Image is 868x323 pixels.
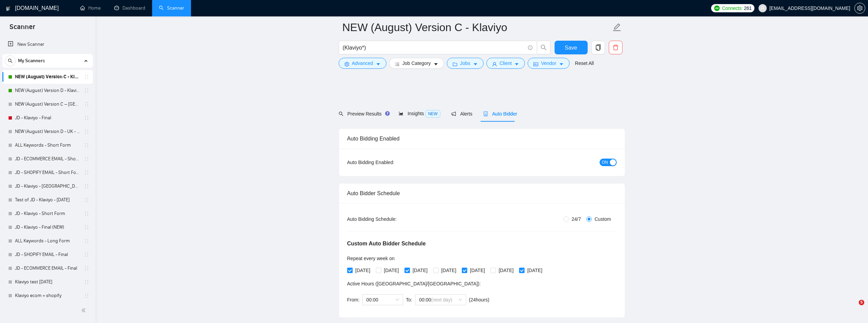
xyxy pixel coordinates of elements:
a: ALL Keywords - Short Form [15,138,80,152]
span: notification [451,111,456,116]
span: holder [84,88,89,93]
span: holder [84,102,89,107]
img: upwork-logo.png [714,5,720,11]
a: Test of JD - Klaviyo - [DATE] [15,193,80,207]
span: [DATE] [353,267,373,274]
span: holder [84,197,89,203]
span: folder [453,62,457,67]
span: area-chart [399,111,403,116]
button: idcardVendorcaret-down [528,58,569,69]
a: JD - Klaviyo - Final [15,111,80,125]
button: settingAdvancedcaret-down [339,58,386,69]
span: Jobs [460,59,470,67]
span: caret-down [514,62,519,67]
span: holder [84,293,89,298]
a: NEW (August) Version D - UK - Klaviyo [15,125,80,138]
img: logo [6,3,11,14]
span: 00:00 [419,295,462,305]
span: caret-down [376,62,381,67]
span: Preview Results [339,111,388,117]
a: JD - SHOPIFY EMAIL - Short Form [15,166,80,179]
span: ON [602,159,608,166]
div: Auto Bidder Schedule [347,184,617,203]
span: edit [613,23,621,32]
a: Reset All [575,59,594,67]
span: user [760,6,765,11]
span: idcard [533,62,538,67]
a: JD - ECOMMERCE EMAIL - Final [15,261,80,275]
span: copy [592,44,605,51]
button: folderJobscaret-down [447,58,484,69]
span: bars [395,62,400,67]
a: NEW (August) Version D - Klaviyo [15,84,80,97]
button: Save [555,41,588,54]
button: search [5,55,16,66]
div: Auto Bidding Enabled [347,129,617,148]
span: holder [84,279,89,285]
span: Job Category [402,59,431,67]
a: JD - Klaviyo - [GEOGRAPHIC_DATA] - only [15,179,80,193]
a: JD - SHOPIFY EMAIL - Final [15,248,80,261]
a: NEW (August) Version C – [GEOGRAPHIC_DATA] - Klaviyo [15,97,80,111]
span: ( 24 hours) [469,297,489,302]
span: Save [565,43,577,52]
span: setting [344,62,349,67]
span: [DATE] [496,267,516,274]
li: New Scanner [2,38,93,51]
span: 261 [744,4,751,12]
button: barsJob Categorycaret-down [389,58,444,69]
a: homeHome [80,5,101,11]
span: search [5,58,15,63]
span: To: [406,297,412,302]
span: 00:00 [366,295,399,305]
span: holder [84,184,89,189]
span: holder [84,74,89,80]
button: copy [591,41,605,54]
span: [DATE] [439,267,459,274]
a: New Scanner [8,38,87,51]
div: Auto Bidding Enabled: [347,159,437,166]
a: setting [854,5,865,11]
span: Repeat every week on [347,256,395,261]
span: delete [609,44,622,51]
span: (next day) [431,297,452,302]
a: dashboardDashboard [114,5,145,11]
input: Scanner name... [342,19,611,36]
span: Advanced [352,59,373,67]
span: Scanner [4,22,41,36]
span: [DATE] [410,267,430,274]
a: ALL Keywords - Long Form [15,234,80,248]
a: NEW (August) Version C - Klaviyo [15,70,80,84]
span: [DATE] [467,267,488,274]
span: setting [855,5,865,11]
div: Tooltip anchor [384,110,391,117]
a: JD - Klaviyo - Final (NEW) [15,220,80,234]
div: Auto Bidding Schedule: [347,215,437,223]
h5: Custom Auto Bidder Schedule [347,240,426,248]
span: holder [84,143,89,148]
a: JD - ECOMMERCE EMAIL - Short Form [15,152,80,166]
span: NEW [425,110,440,118]
a: JD - Klaviyo - Short Form [15,207,80,220]
span: Custom [592,215,614,223]
input: Search Freelance Jobs... [343,43,525,52]
span: caret-down [473,62,478,67]
span: [DATE] [525,267,545,274]
span: holder [84,225,89,230]
span: holder [84,170,89,175]
span: My Scanners [18,54,45,68]
button: delete [609,41,622,54]
span: 24/7 [569,215,584,223]
span: [DATE] [381,267,402,274]
iframe: Intercom live chat [845,300,861,316]
span: Alerts [451,111,472,117]
span: caret-down [433,62,438,67]
span: holder [84,156,89,162]
span: holder [84,266,89,271]
span: info-circle [528,45,532,50]
span: user [492,62,497,67]
a: searchScanner [159,5,184,11]
span: holder [84,211,89,216]
span: search [339,111,343,116]
span: From: [347,297,360,302]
